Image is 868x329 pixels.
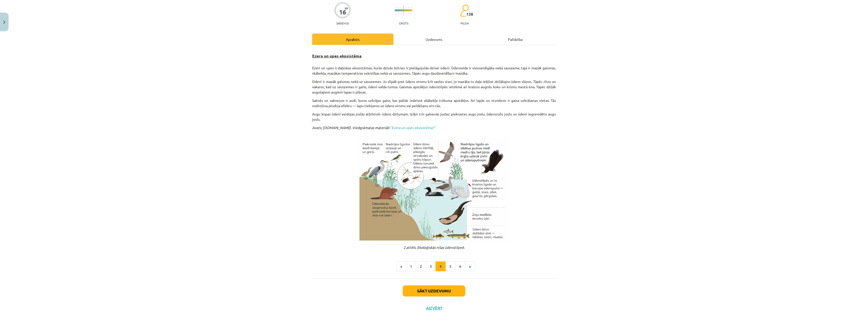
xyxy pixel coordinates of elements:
div: Uzdevums [393,34,475,45]
em: Avots: [DOMAIN_NAME]. Viedgrāmatas materiāli: [312,125,436,130]
img: icon-short-line-57e1e144782c952c97e751825c79c345078a6d821885a25fce030b3d8c18986b.svg [406,13,406,14]
img: icon-short-line-57e1e144782c952c97e751825c79c345078a6d821885a25fce030b3d8c18986b.svg [398,13,399,14]
img: icon-short-line-57e1e144782c952c97e751825c79c345078a6d821885a25fce030b3d8c18986b.svg [411,13,411,14]
button: 2 [416,261,426,272]
nav: Page navigation example [312,261,556,272]
button: 4 [436,261,446,272]
img: icon-long-line-d9ea69661e0d244f92f715978eff75569469978d946b2353a9bb055b3ed8787d.svg [403,6,404,15]
p: pilda [460,21,469,25]
button: 6 [455,261,465,272]
p: Ezeri un upes ir dabiskas ekosistēmas, kurās dzīvās būtnes ir pielāgojušās dzīvei ūdenī. Ūdensvid... [312,65,556,76]
img: icon-short-line-57e1e144782c952c97e751825c79c345078a6d821885a25fce030b3d8c18986b.svg [408,7,409,8]
b: Ezera un upes ekosistēma [312,53,362,58]
a: ’’Ezera un upes ekosistēma?’’ [390,125,436,130]
button: » [465,261,475,272]
img: icon-close-lesson-0947bae3869378f0d4975bcd49f059093ad1ed9edebbc8119c70593378902aed.svg [3,21,5,24]
p: Grūts [399,21,408,25]
img: icon-short-line-57e1e144782c952c97e751825c79c345078a6d821885a25fce030b3d8c18986b.svg [408,13,409,14]
p: Augu kopas ūdenī veidojas joslās atbilstoši ūdens dziļumam. Izšķir trīs galvenās joslas: piekrast... [312,111,556,122]
div: Apraksts [312,34,393,45]
span: XP [345,7,348,10]
em: 2.attēls. Ekoloģiskās nišas ūdenstilpnē. [403,245,465,250]
button: 3 [426,261,436,272]
p: Saknēs un sakneņos ir audi, kuros uzkrājas gaiss, kas palīdz izdzīvot skābekļa trūkuma apstākļos.... [312,98,556,108]
button: Sākt uzdevumu [403,285,465,296]
button: 1 [406,261,416,272]
div: Palīdzība [475,34,556,45]
button: 5 [445,261,455,272]
div: 16 [339,9,346,16]
button: Aizvērt [424,306,444,311]
img: students-c634bb4e5e11cddfef0936a35e636f08e4e9abd3cc4e673bd6f9a4125e45ecb1.svg [460,4,469,17]
img: icon-short-line-57e1e144782c952c97e751825c79c345078a6d821885a25fce030b3d8c18986b.svg [398,7,399,8]
img: icon-short-line-57e1e144782c952c97e751825c79c345078a6d821885a25fce030b3d8c18986b.svg [411,7,411,8]
img: icon-short-line-57e1e144782c952c97e751825c79c345078a6d821885a25fce030b3d8c18986b.svg [396,7,396,8]
p: Ūdenī ir mazāk gaismas nekā uz sauszemes. Jo slīpāk pret ūdens virsmu krīt saules stari, jo mazāk... [312,79,556,95]
img: icon-short-line-57e1e144782c952c97e751825c79c345078a6d821885a25fce030b3d8c18986b.svg [406,7,406,8]
span: 138 [466,12,473,16]
button: « [396,261,406,272]
img: icon-short-line-57e1e144782c952c97e751825c79c345078a6d821885a25fce030b3d8c18986b.svg [396,13,396,14]
p: Saņemsi [334,21,351,25]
